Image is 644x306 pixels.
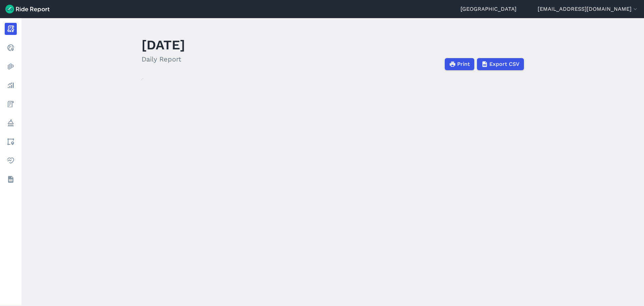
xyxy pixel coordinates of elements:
button: Export CSV [477,58,524,70]
a: Report [5,23,17,35]
a: Areas [5,136,17,148]
a: Policy [5,117,17,129]
button: Print [445,58,474,70]
span: Print [457,60,470,68]
a: Health [5,155,17,167]
a: Fees [5,98,17,110]
a: Heatmaps [5,60,17,73]
button: [EMAIL_ADDRESS][DOMAIN_NAME] [538,5,639,13]
span: Export CSV [489,60,520,68]
h2: Daily Report [142,54,185,64]
a: Analyze [5,79,17,91]
a: Realtime [5,42,17,54]
h1: [DATE] [142,36,185,54]
img: Ride Report [5,5,50,13]
a: Datasets [5,173,17,185]
a: [GEOGRAPHIC_DATA] [461,5,517,13]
